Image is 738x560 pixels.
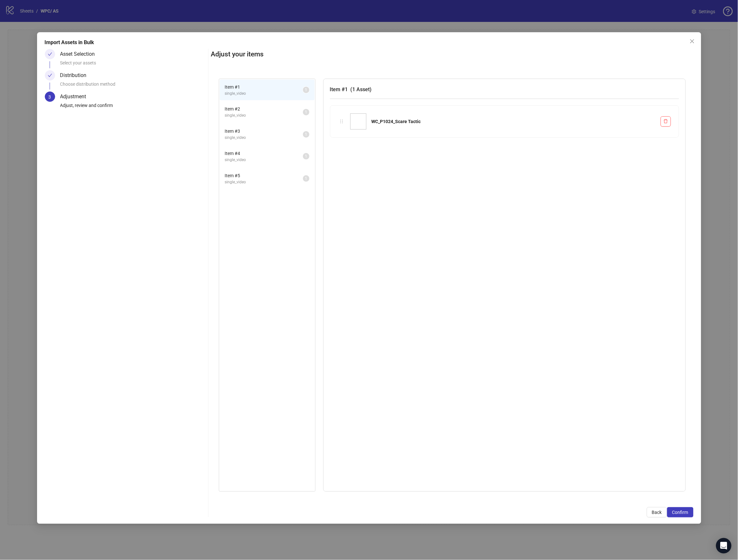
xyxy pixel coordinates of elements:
span: single_video [225,157,303,163]
h3: Item # 1 [330,85,679,93]
div: WC_P1024_Scare Tactic [372,118,655,125]
img: WC_P1024_Scare Tactic [350,113,366,130]
div: Choose distribution method [60,81,206,92]
span: 1 [305,154,307,159]
span: 3 [49,94,51,100]
span: single_video [225,135,303,141]
span: close [690,39,695,44]
span: 1 [305,132,307,137]
span: Item # 2 [225,105,303,112]
span: single_video [225,179,303,185]
span: ( 1 Asset ) [351,86,372,92]
span: delete [664,119,668,123]
button: Close [687,36,697,46]
span: Confirm [672,510,688,515]
span: check [48,52,52,56]
div: Import Assets in Bulk [45,39,694,46]
span: holder [339,119,344,124]
div: holder [338,118,345,125]
span: 1 [305,88,307,92]
span: Item # 5 [225,172,303,179]
button: Confirm [667,507,694,517]
sup: 1 [303,175,309,182]
sup: 1 [303,131,309,138]
div: Asset Selection [60,49,100,59]
span: Back [652,510,662,515]
div: Distribution [60,70,92,81]
span: check [48,73,52,78]
button: Back [647,507,667,517]
span: Item # 3 [225,128,303,135]
h2: Adjust your items [211,49,694,60]
div: Adjust, review and confirm [60,102,206,113]
span: 1 [305,176,307,181]
sup: 1 [303,87,309,93]
div: Adjustment [60,92,92,102]
span: Item # 4 [225,150,303,157]
span: 1 [305,110,307,114]
span: single_video [225,112,303,119]
div: Open Intercom Messenger [716,538,732,554]
sup: 1 [303,153,309,159]
button: Delete [661,116,671,127]
sup: 1 [303,109,309,115]
div: Select your assets [60,59,206,70]
span: single_video [225,91,303,97]
span: Item # 1 [225,83,303,91]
